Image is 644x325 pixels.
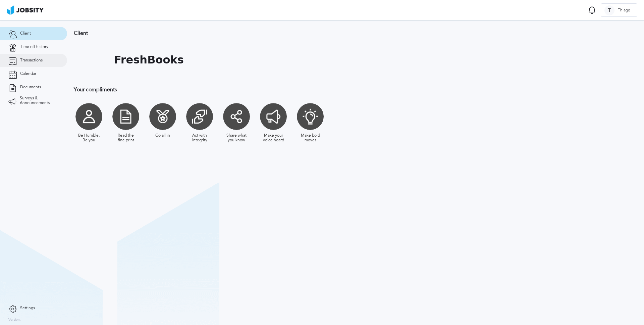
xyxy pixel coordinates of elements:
[188,133,211,143] div: Act with integrity
[614,8,634,13] span: Thiago
[604,5,614,15] div: T
[7,5,44,15] img: ab4bad089aa723f57921c736e9817d99.png
[74,30,438,36] h3: Client
[601,3,637,17] button: TThiago
[74,87,438,93] h3: Your compliments
[225,133,248,143] div: Share what you know
[20,58,43,63] span: Transactions
[262,133,285,143] div: Make your voice heard
[20,306,35,311] span: Settings
[299,133,322,143] div: Make bold moves
[155,133,170,138] div: Go all in
[20,96,59,105] span: Surveys & Announcements
[114,54,184,66] h1: FreshBooks
[20,85,41,90] span: Documents
[114,133,138,143] div: Read the fine print
[8,318,21,322] label: Version:
[20,45,48,49] span: Time off history
[20,72,36,76] span: Calendar
[20,31,31,36] span: Client
[77,133,101,143] div: Be Humble, Be you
